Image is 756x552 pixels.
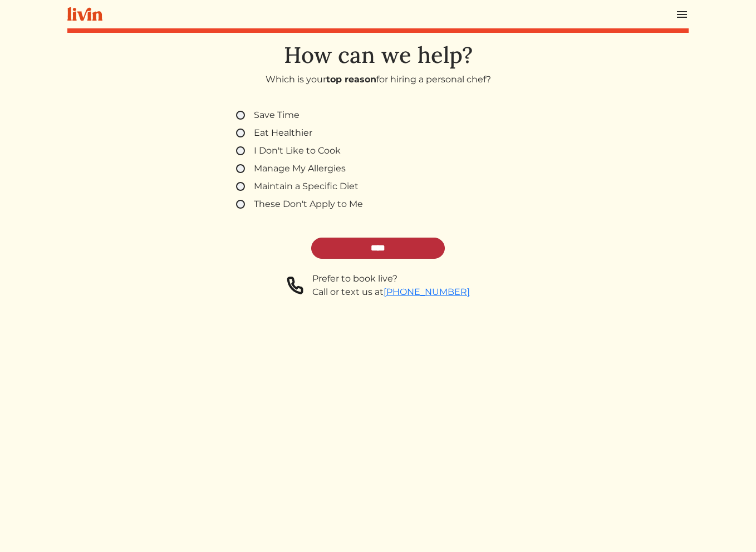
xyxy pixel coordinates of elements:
label: I Don't Like to Cook [254,144,341,157]
img: menu_hamburger-cb6d353cf0ecd9f46ceae1c99ecbeb4a00e71ca567a856bd81f57e9d8c17bb26.svg [675,8,689,21]
div: Call or text us at [312,285,470,299]
img: phone-a8f1853615f4955a6c6381654e1c0f7430ed919b147d78756318837811cda3a7.svg [287,272,303,299]
label: Save Time [254,109,300,122]
label: Eat Healthier [254,126,312,140]
div: Prefer to book live? [312,272,470,285]
p: Which is your for hiring a personal chef? [67,73,689,86]
h1: How can we help? [67,42,689,68]
strong: top reason [326,74,376,85]
label: Maintain a Specific Diet [254,180,359,193]
img: livin-logo-a0d97d1a881af30f6274990eb6222085a2533c92bbd1e4f22c21b4f0d0e3210c.svg [67,7,102,21]
label: Manage My Allergies [254,162,346,175]
label: These Don't Apply to Me [254,198,363,211]
a: [PHONE_NUMBER] [384,287,470,297]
